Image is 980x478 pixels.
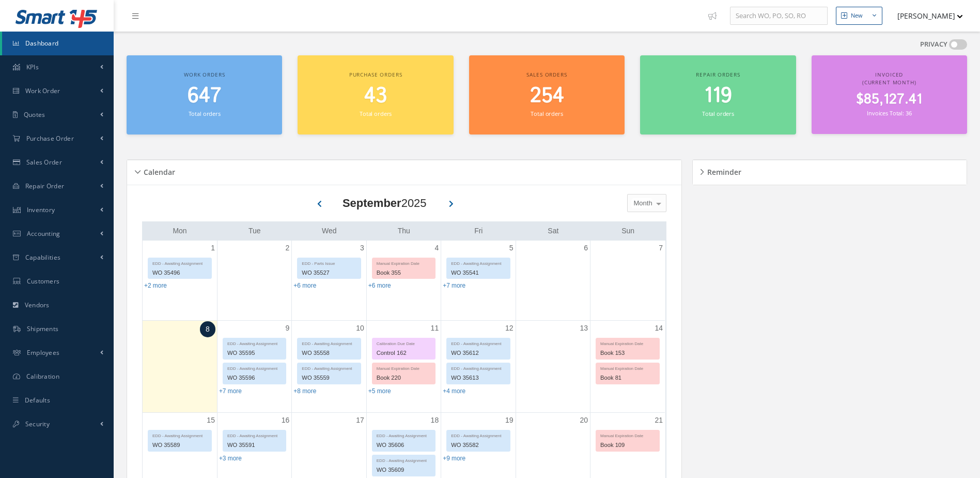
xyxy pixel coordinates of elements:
div: WO 35541 [447,267,509,279]
div: WO 35559 [298,372,360,384]
span: Quotes [24,110,45,119]
div: Manual Expiration Date [372,363,435,372]
div: New [851,11,863,20]
div: WO 35558 [298,347,360,359]
span: Shipments [27,324,59,333]
span: KPIs [26,63,39,71]
div: EDD - Awaiting Assignment [148,430,211,439]
a: September 6, 2025 [582,241,590,256]
div: Book 109 [596,439,659,451]
a: Show 6 more events [293,282,316,289]
div: EDD - Awaiting Assignment [372,455,435,464]
span: Employees [27,348,60,357]
small: Total orders [360,110,392,117]
div: Manual Expiration Date [596,430,659,439]
div: Book 81 [596,372,659,384]
div: Book 355 [372,267,435,279]
td: September 7, 2025 [590,241,665,321]
a: September 14, 2025 [652,321,665,336]
div: Control 162 [372,347,435,359]
div: EDD - Awaiting Assignment [447,258,509,267]
a: September 5, 2025 [507,241,516,256]
div: WO 35612 [447,347,509,359]
div: Book 153 [596,347,659,359]
span: 43 [364,81,387,111]
a: September 10, 2025 [354,321,366,336]
td: September 14, 2025 [590,320,665,413]
span: Defaults [25,396,50,405]
td: September 3, 2025 [292,241,366,321]
td: September 12, 2025 [441,320,516,413]
td: September 9, 2025 [217,320,291,413]
td: September 1, 2025 [143,241,217,321]
div: Manual Expiration Date [372,258,435,267]
span: 254 [530,81,564,111]
h5: Calendar [141,165,175,177]
div: EDD - Awaiting Assignment [298,338,360,347]
div: EDD - Awaiting Assignment [223,430,286,439]
td: September 6, 2025 [516,241,590,321]
span: 647 [188,81,221,111]
a: September 18, 2025 [429,413,441,428]
a: September 15, 2025 [205,413,217,428]
span: Customers [27,277,60,286]
small: Total orders [531,110,563,117]
span: Capabilities [25,253,61,262]
div: EDD - Awaiting Assignment [298,363,360,372]
span: Repair Order [25,182,65,190]
td: September 2, 2025 [217,241,291,321]
div: 2025 [343,195,427,212]
td: September 5, 2025 [441,241,516,321]
div: EDD - Parts Issue [298,258,360,267]
a: September 4, 2025 [432,241,441,256]
div: EDD - Awaiting Assignment [148,258,211,267]
button: [PERSON_NAME] [888,6,963,26]
div: WO 35527 [298,267,360,279]
div: EDD - Awaiting Assignment [447,338,509,347]
a: September 19, 2025 [503,413,516,428]
a: Show 6 more events [368,282,391,289]
a: September 8, 2025 [200,321,215,337]
div: WO 35609 [372,464,435,476]
span: Work Order [25,86,60,95]
span: Purchase orders [349,71,402,78]
div: Manual Expiration Date [596,363,659,372]
a: Sunday [619,225,636,237]
a: Show 7 more events [219,387,242,395]
td: September 4, 2025 [366,241,441,321]
span: Calibration [26,372,59,381]
a: Show 4 more events [443,387,465,395]
div: WO 35606 [372,439,435,451]
a: September 7, 2025 [657,241,665,256]
td: September 10, 2025 [292,320,366,413]
div: WO 35589 [148,439,211,451]
a: Show 8 more events [293,387,316,395]
a: Dashboard [2,32,114,55]
span: Dashboard [25,39,59,48]
span: Repair orders [696,71,740,78]
a: Repair orders 119 Total orders [640,55,796,135]
a: September 13, 2025 [578,321,590,336]
div: EDD - Awaiting Assignment [447,363,509,372]
div: WO 35596 [223,372,286,384]
div: Calibration Due Date [372,338,435,347]
div: WO 35613 [447,372,509,384]
span: Month [631,198,652,208]
a: Tuesday [246,225,263,237]
small: Total orders [702,110,734,117]
a: Thursday [396,225,412,237]
a: September 21, 2025 [652,413,665,428]
div: EDD - Awaiting Assignment [223,338,286,347]
span: $85,127.41 [856,89,922,110]
a: September 2, 2025 [284,241,292,256]
a: September 17, 2025 [354,413,366,428]
a: Show 2 more events [144,282,167,289]
div: EDD - Awaiting Assignment [372,430,435,439]
span: (Current Month) [862,79,916,86]
span: Security [25,420,50,428]
div: WO 35591 [223,439,286,451]
a: September 1, 2025 [209,241,217,256]
a: September 3, 2025 [358,241,366,256]
span: Sales orders [526,71,567,78]
span: Work orders [184,71,225,78]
